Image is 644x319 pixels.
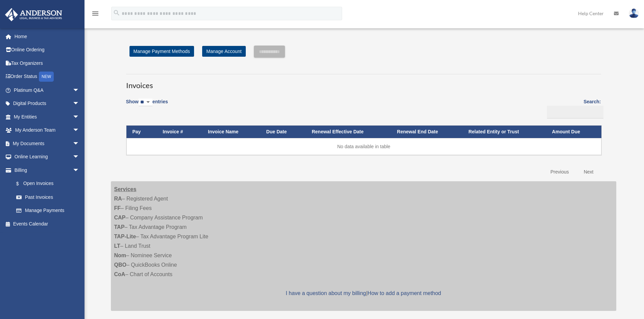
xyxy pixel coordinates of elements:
[9,190,86,204] a: Past Invoices
[391,126,462,138] th: Renewal End Date: activate to sort column ascending
[9,204,86,217] a: Manage Payments
[157,126,202,138] th: Invoice #: activate to sort column ascending
[5,43,90,57] a: Online Ordering
[126,126,157,138] th: Pay: activate to sort column descending
[202,46,245,57] a: Manage Account
[111,181,616,311] div: – Registered Agent – Filing Fees – Company Assistance Program – Tax Advantage Program – Tax Advan...
[114,243,120,249] strong: LT
[114,271,125,277] strong: CoA
[114,205,121,211] strong: FF
[5,124,90,137] a: My Anderson Teamarrow_drop_down
[546,126,601,138] th: Amount Due: activate to sort column ascending
[91,9,99,18] i: menu
[367,290,441,296] a: How to add a payment method
[5,70,90,84] a: Order StatusNEW
[39,72,54,82] div: NEW
[545,98,601,118] label: Search:
[139,99,152,106] select: Showentries
[9,177,83,191] a: $Open Invoices
[462,126,546,138] th: Related Entity or Trust: activate to sort column ascending
[114,289,613,298] p: |
[5,137,90,150] a: My Documentsarrow_drop_down
[306,126,391,138] th: Renewal Effective Date: activate to sort column ascending
[5,150,90,164] a: Online Learningarrow_drop_down
[73,124,86,137] span: arrow_drop_down
[20,180,23,188] span: $
[5,83,90,97] a: Platinum Q&Aarrow_drop_down
[113,9,120,17] i: search
[545,165,574,179] a: Previous
[91,12,99,18] a: menu
[73,163,86,177] span: arrow_drop_down
[126,138,601,155] td: No data available in table
[129,46,194,57] a: Manage Payment Methods
[5,56,90,70] a: Tax Organizers
[73,110,86,124] span: arrow_drop_down
[579,165,599,179] a: Next
[114,234,136,239] strong: TAP-Lite
[260,126,306,138] th: Due Date: activate to sort column ascending
[5,97,90,110] a: Digital Productsarrow_drop_down
[286,290,366,296] a: I have a question about my billing
[126,74,601,91] h3: Invoices
[126,98,168,113] label: Show entries
[5,110,90,124] a: My Entitiesarrow_drop_down
[5,163,86,177] a: Billingarrow_drop_down
[114,186,137,192] strong: Services
[73,83,86,97] span: arrow_drop_down
[114,196,122,202] strong: RA
[73,97,86,111] span: arrow_drop_down
[114,224,125,230] strong: TAP
[114,252,126,258] strong: Nom
[629,8,639,18] img: User Pic
[114,215,126,220] strong: CAP
[114,262,126,268] strong: QBO
[5,217,90,231] a: Events Calendar
[547,106,603,118] input: Search:
[3,8,64,21] img: Anderson Advisors Platinum Portal
[5,30,90,43] a: Home
[73,150,86,164] span: arrow_drop_down
[202,126,260,138] th: Invoice Name: activate to sort column ascending
[73,137,86,151] span: arrow_drop_down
